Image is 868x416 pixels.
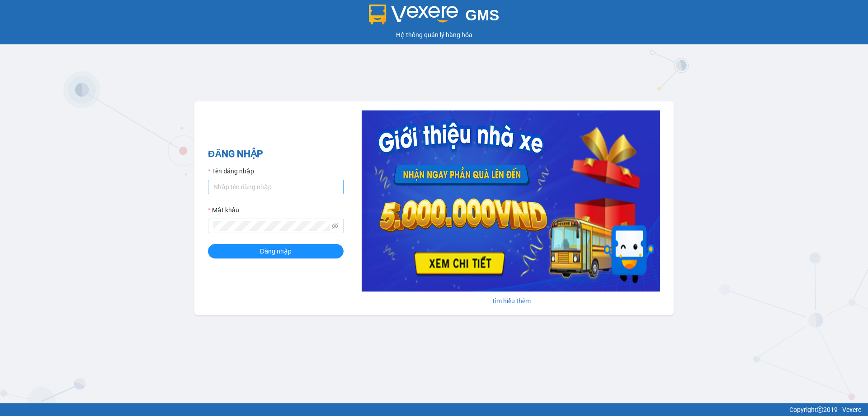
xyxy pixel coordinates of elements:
label: Mật khẩu [208,205,239,215]
div: Copyright 2019 - Vexere [7,405,861,415]
div: Tìm hiểu thêm [362,296,660,306]
label: Tên đăng nhập [208,166,254,176]
span: eye-invisible [332,223,338,229]
input: Mật khẩu [213,221,330,231]
img: logo 2 [369,5,458,24]
input: Tên đăng nhập [208,180,344,194]
a: GMS [369,14,500,21]
span: copyright [817,406,823,413]
span: Đăng nhập [260,246,292,256]
img: banner-0 [362,110,660,292]
button: Đăng nhập [208,244,344,258]
div: Hệ thống quản lý hàng hóa [2,30,866,40]
h2: ĐĂNG NHẬP [208,147,344,162]
span: GMS [465,7,499,24]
